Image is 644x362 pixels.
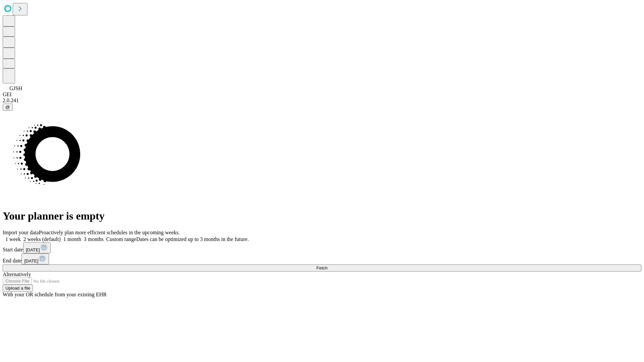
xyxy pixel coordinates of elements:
button: [DATE] [23,242,51,253]
span: Import your data [3,230,39,235]
span: 2 weeks (default) [23,236,61,242]
span: Dates can be optimized up to 3 months in the future. [136,236,249,242]
div: End date [3,253,641,264]
span: Proactively plan more efficient schedules in the upcoming weeks. [39,230,180,235]
span: [DATE] [24,258,38,263]
span: Fetch [316,265,327,270]
span: Alternatively [3,271,31,277]
div: GEI [3,92,641,98]
span: Custom range [106,236,136,242]
h1: Your planner is empty [3,210,641,222]
span: With your OR schedule from your existing EHR [3,292,107,297]
span: GJSH [9,85,22,91]
span: 3 months [84,236,104,242]
span: 1 week [5,236,21,242]
div: 2.0.241 [3,98,641,104]
span: [DATE] [26,247,40,252]
span: 1 month [63,236,81,242]
button: @ [3,104,13,111]
button: [DATE] [21,253,49,264]
button: Fetch [3,264,641,271]
button: Upload a file [3,285,33,292]
span: @ [5,105,10,110]
div: Start date [3,242,641,253]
